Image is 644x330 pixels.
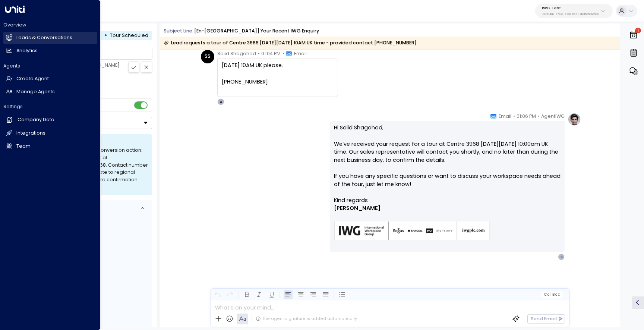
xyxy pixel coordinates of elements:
p: 927204a7-d7ee-47ca-85e1-def5a58ba506 [542,13,599,16]
p: Hi Solid Shagohod, We’ve received your request for a tour at Centre 3968 [DATE][DATE] 10:00am UK ... [334,124,561,196]
span: AgentIWG [541,113,565,120]
span: • [538,113,540,120]
a: Integrations [3,127,97,139]
span: [PERSON_NAME] [334,204,381,213]
button: Redo [225,290,235,299]
div: Signature [334,197,561,249]
div: [PHONE_NUMBER] [222,78,334,86]
h2: Manage Agents [16,88,55,95]
button: Undo [213,290,222,299]
span: Email [294,50,307,57]
span: Solid Shagohod [217,50,256,57]
span: Subject Line: [164,28,193,34]
span: Kind regards [334,197,368,205]
button: 1 [627,27,640,43]
h2: Leads & Conversations [16,34,72,41]
img: AIorK4zU2Kz5WUNqa9ifSKC9jFH1hjwenjvh85X70KBOPduETvkeZu4OqG8oPuqbwvp3xfXcMQJCRtwYb-SG [334,221,490,241]
span: • [513,113,515,120]
a: Company Data [3,113,97,126]
div: SS [201,50,214,63]
span: • [282,50,284,57]
h2: Team [16,143,31,150]
a: Leads & Conversations [3,32,97,44]
div: • [104,29,107,41]
button: Cc|Bcc [541,291,563,298]
span: • [258,50,260,57]
span: 1 [635,28,641,33]
h2: Overview [3,22,97,28]
span: Email [499,113,511,120]
a: Analytics [3,45,97,57]
div: S [558,254,565,260]
div: The agent signature is added automatically [256,316,357,322]
h2: Integrations [16,130,45,137]
a: Manage Agents [3,86,97,98]
div: Lead requests a tour of Centre 3968 [DATE][DATE] 10AM UK time - provided contact [PHONE_NUMBER] [164,39,417,47]
h2: Analytics [16,47,38,54]
div: [en-[GEOGRAPHIC_DATA]] Your recent IWG enquiry [194,28,319,35]
div: [DATE] 10AM UK please. [222,62,334,86]
p: IWG Test [542,6,599,10]
span: Tour Scheduled [110,32,148,38]
h2: Agents [3,63,97,69]
h2: Company Data [18,116,54,123]
span: 01:06 PM [517,113,536,120]
span: | [550,292,552,297]
span: Cc Bcc [543,292,560,297]
h2: Settings [3,103,97,110]
a: Create Agent [3,73,97,85]
button: IWG Test927204a7-d7ee-47ca-85e1-def5a58ba506 [535,4,613,18]
img: profile-logo.png [568,113,581,126]
div: A [217,98,224,105]
span: 01:04 PM [261,50,281,57]
a: Team [3,140,97,153]
h2: Create Agent [16,75,49,82]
